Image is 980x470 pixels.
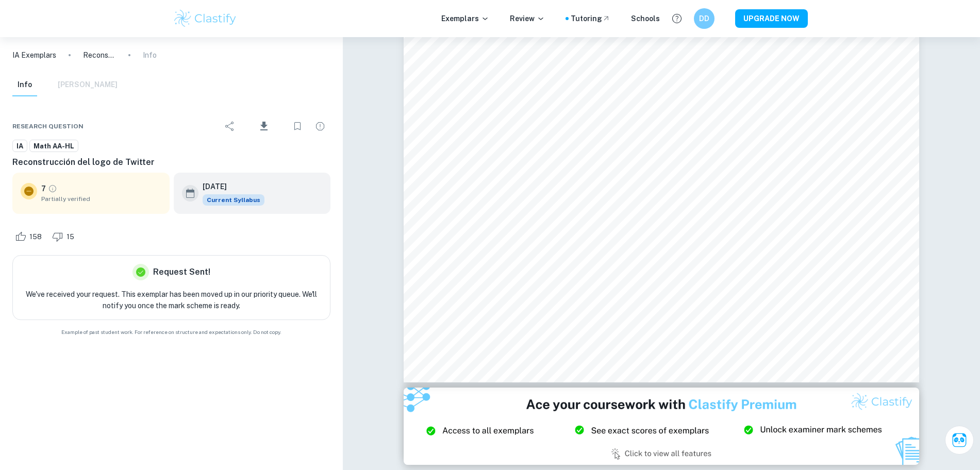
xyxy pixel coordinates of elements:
h6: DD [698,13,710,24]
p: 7 [41,183,46,194]
div: Like [12,228,47,245]
span: IA [13,141,27,152]
a: Schools [631,13,660,24]
a: Grade partially verified [48,184,57,193]
button: DD [694,8,715,29]
h6: Request Sent! [153,266,210,278]
div: This exemplar is based on the current syllabus. Feel free to refer to it for inspiration/ideas wh... [203,194,264,206]
span: Math AA-HL [30,141,78,152]
p: Info [143,49,157,61]
div: Share [220,116,240,137]
button: Help and Feedback [668,10,686,27]
h6: Reconstrucción del logo de Twitter [12,156,330,169]
span: Research question [12,122,84,131]
button: UPGRADE NOW [735,9,808,28]
img: Ad [404,388,919,465]
a: IA [12,140,27,153]
a: Tutoring [571,13,610,24]
p: We've received your request. This exemplar has been moved up in our priority queue. We'll notify ... [21,289,322,311]
div: Report issue [310,116,330,137]
button: Info [12,74,37,96]
a: IA Exemplars [12,49,56,61]
span: Current Syllabus [203,194,264,206]
p: Review [510,13,545,24]
p: Exemplars [441,13,489,24]
button: Ask Clai [945,426,974,455]
p: Reconstrucción del logo de Twitter [83,49,116,61]
a: Math AA-HL [29,140,78,153]
span: 158 [24,232,47,242]
span: Example of past student work. For reference on structure and expectations only. Do not copy. [12,328,330,336]
h6: [DATE] [203,181,256,192]
span: 15 [61,232,80,242]
div: Dislike [49,228,80,245]
div: Download [242,113,285,140]
img: Clastify logo [173,8,238,29]
span: Partially verified [41,194,161,204]
div: Bookmark [287,116,308,137]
